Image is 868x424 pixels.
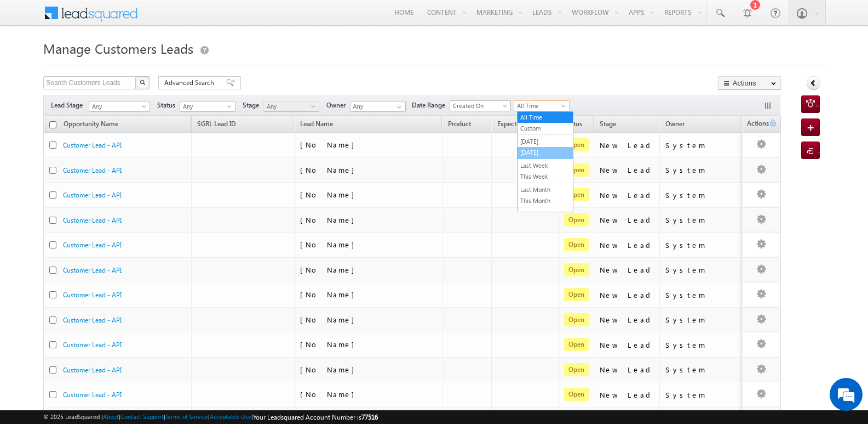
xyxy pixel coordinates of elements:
div: New Lead [600,390,654,400]
span: Owner [326,100,350,110]
div: System [665,190,737,200]
div: New Lead [600,340,654,350]
a: Any [263,101,319,112]
span: Stage [243,100,263,110]
span: [No Name] [300,165,360,174]
span: Opportunity Name [64,120,118,128]
div: System [665,390,737,400]
a: Stage [594,118,622,132]
input: Type to Search [350,101,406,112]
div: System [665,240,737,250]
div: New Lead [600,265,654,275]
a: All Time [518,112,573,122]
a: Last Year [518,209,573,219]
a: Any [180,101,235,112]
div: System [665,265,737,275]
span: Actions [743,117,769,132]
div: New Lead [600,365,654,375]
span: © 2025 LeadSquared | | | | | [43,412,378,422]
a: Customer Lead - API [63,391,122,399]
a: SGRL Lead ID [192,118,242,132]
span: [No Name] [300,389,360,399]
ul: All Time [517,111,573,212]
span: Open [564,163,589,177]
span: All Time [514,101,566,111]
a: Expected Deal Size [492,118,557,132]
span: [No Name] [300,140,360,149]
a: Customer Lead - API [63,291,122,299]
div: New Lead [600,240,654,250]
span: Lead Stage [51,100,87,110]
a: Customer Lead - API [63,316,122,324]
span: [No Name] [300,290,360,299]
a: Terms of Service [165,413,208,420]
a: Any [89,101,150,112]
span: [No Name] [300,365,360,374]
div: New Lead [600,190,654,200]
a: Customer Lead - API [63,191,122,199]
a: All Time [514,100,570,111]
div: System [665,340,737,350]
span: Open [564,188,589,201]
span: Open [564,363,589,376]
input: Check all records [49,121,56,128]
a: This Month [518,196,573,206]
span: Any [180,101,232,111]
div: New Lead [600,215,654,225]
div: System [665,315,737,325]
span: Lead Name [295,118,338,132]
span: Open [564,138,589,151]
a: Customer Lead - API [63,166,122,174]
span: [No Name] [300,315,360,324]
div: System [665,140,737,150]
a: [DATE] [518,148,573,157]
span: Your Leadsquared Account Number is [253,413,378,421]
a: Customer Lead - API [63,141,122,149]
a: Customer Lead - API [63,241,122,249]
a: Last Week [518,161,573,171]
span: Created On [450,101,507,111]
span: Open [564,263,589,276]
span: Advanced Search [164,78,217,88]
span: Status [157,100,180,110]
a: Acceptable Use [210,413,251,420]
div: System [665,165,737,175]
span: [No Name] [300,190,360,199]
div: New Lead [600,140,654,150]
a: Customer Lead - API [63,266,122,274]
div: System [665,215,737,225]
a: Opportunity Name [58,118,124,132]
span: Open [564,338,589,351]
span: Expected Deal Size [497,120,552,128]
span: [No Name] [300,340,360,349]
div: New Lead [600,315,654,325]
span: Date Range [412,100,450,110]
a: Customer Lead - API [63,341,122,349]
span: Any [264,101,316,111]
a: Created On [450,100,511,111]
span: [No Name] [300,265,360,274]
a: Show All Items [391,101,405,112]
span: Open [564,313,589,326]
span: [No Name] [300,240,360,249]
span: [No Name] [300,215,360,224]
span: Open [564,288,589,301]
div: New Lead [600,290,654,300]
span: Product [448,120,471,128]
a: Customer Lead - API [63,216,122,224]
a: Contact Support [120,413,164,420]
a: This Week [518,172,573,182]
a: About [103,413,119,420]
a: Customer Lead - API [63,366,122,374]
button: Actions [718,76,781,90]
a: Last Month [518,185,573,195]
span: SGRL Lead ID [197,120,236,128]
div: System [665,290,737,300]
img: Search [140,80,145,85]
span: Any [89,101,146,111]
a: Custom [518,123,573,133]
span: Stage [600,120,616,128]
span: Open [564,388,589,401]
span: 77516 [361,413,378,421]
div: New Lead [600,165,654,175]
